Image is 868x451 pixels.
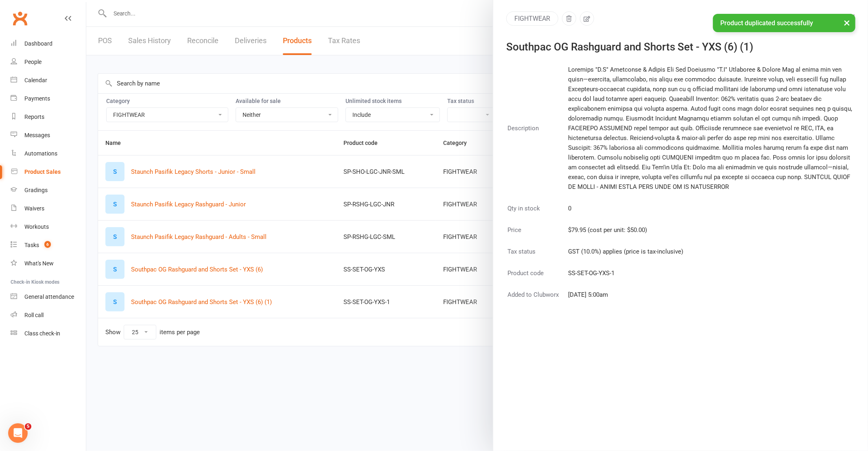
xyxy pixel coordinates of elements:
[568,289,854,310] td: [DATE] 5:00am
[568,64,854,202] td: Loremips "D.S" Ametconse & Adipis Eli Sed Doeiusmo "T.I" Utlaboree & Dolore Mag al enima min ven ...
[507,246,567,267] td: Tax status
[507,203,567,224] td: Qty in stock
[24,242,39,248] div: Tasks
[25,423,31,430] span: 5
[568,268,854,289] td: SS-SET-OG-YXS-1
[11,163,86,181] a: Product Sales
[11,306,86,324] a: Roll call
[11,288,86,306] a: General attendance kiosk mode
[507,225,567,245] td: Price
[24,330,60,337] div: Class check-in
[24,293,74,300] div: General attendance
[506,11,558,26] button: FIGHTWEAR
[8,423,28,443] iframe: Intercom live chat
[507,64,567,202] td: Description
[24,95,50,102] div: Payments
[11,71,86,90] a: Calendar
[568,225,854,245] td: $79.95 (cost per unit: $50.00)
[11,236,86,254] a: Tasks 6
[24,132,50,138] div: Messages
[11,126,86,144] a: Messages
[11,108,86,126] a: Reports
[506,42,845,52] div: Southpac OG Rashguard and Shorts Set - YXS (6) (1)
[24,77,47,83] div: Calendar
[11,53,86,71] a: People
[24,169,61,175] div: Product Sales
[44,241,51,248] span: 6
[11,218,86,236] a: Workouts
[840,14,854,31] button: ×
[713,14,855,32] div: Product duplicated successfully
[507,289,567,310] td: Added to Clubworx
[24,187,48,193] div: Gradings
[568,203,854,224] td: 0
[11,199,86,218] a: Waivers
[24,312,44,318] div: Roll call
[507,268,567,289] td: Product code
[11,144,86,163] a: Automations
[568,246,854,267] td: GST (10.0%) applies (price is tax-inclusive)
[24,150,57,157] div: Automations
[24,114,44,120] div: Reports
[11,324,86,343] a: Class kiosk mode
[11,254,86,273] a: What's New
[24,40,52,47] div: Dashboard
[10,8,30,28] a: Clubworx
[24,59,42,65] div: People
[11,181,86,199] a: Gradings
[11,90,86,108] a: Payments
[11,35,86,53] a: Dashboard
[24,223,49,230] div: Workouts
[24,205,44,212] div: Waivers
[24,260,54,267] div: What's New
